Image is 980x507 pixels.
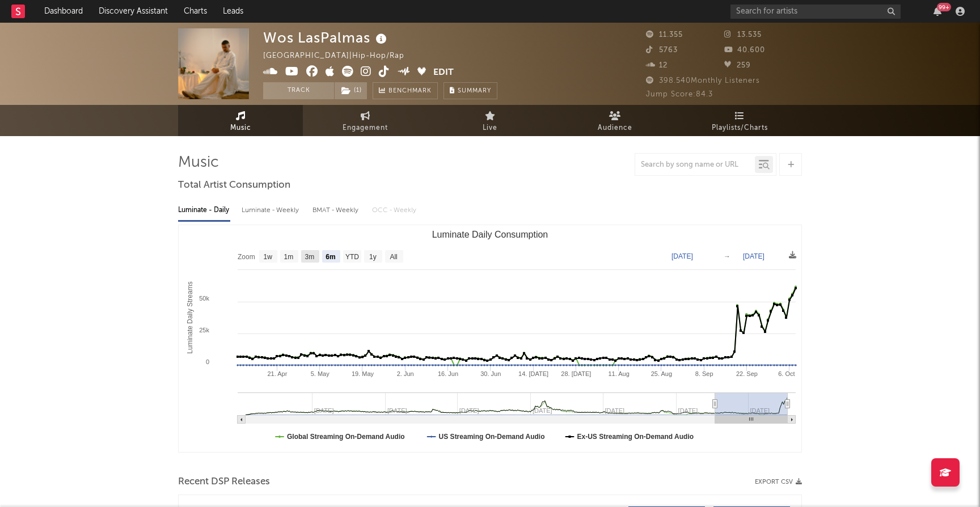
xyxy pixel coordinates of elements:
[287,433,405,441] text: Global Streaming On-Demand Audio
[651,370,672,377] text: 25. Aug
[397,370,414,377] text: 2. Jun
[778,370,795,377] text: 6. Oct
[432,230,548,239] text: Luminate Daily Consumption
[264,253,273,261] text: 1w
[311,370,330,377] text: 5. May
[390,253,397,261] text: All
[179,225,801,452] svg: Luminate Daily Consumption
[199,295,209,302] text: 50k
[598,121,632,135] span: Audience
[646,31,683,39] span: 11.355
[433,66,454,80] button: Edit
[646,77,760,84] span: 398.540 Monthly Listeners
[230,121,251,135] span: Music
[933,7,941,16] button: 99+
[305,253,315,261] text: 3m
[178,179,290,192] span: Total Artist Consumption
[284,253,294,261] text: 1m
[343,121,388,135] span: Engagement
[646,62,668,69] span: 12
[443,82,497,99] button: Summary
[724,252,730,260] text: →
[724,62,751,69] span: 259
[303,105,428,136] a: Engagement
[238,253,255,261] text: Zoom
[373,82,438,99] a: Benchmark
[480,370,501,377] text: 30. Jun
[438,370,458,377] text: 16. Jun
[267,370,287,377] text: 21. Apr
[736,370,758,377] text: 22. Sep
[326,253,335,261] text: 6m
[178,475,270,489] span: Recent DSP Releases
[671,252,693,260] text: [DATE]
[730,5,901,19] input: Search for artists
[178,201,230,220] div: Luminate - Daily
[743,252,764,260] text: [DATE]
[646,47,678,54] span: 5763
[608,370,629,377] text: 11. Aug
[242,201,301,220] div: Luminate - Weekly
[755,479,802,485] button: Export CSV
[483,121,497,135] span: Live
[178,105,303,136] a: Music
[428,105,552,136] a: Live
[724,47,765,54] span: 40.600
[439,433,545,441] text: US Streaming On-Demand Audio
[199,327,209,333] text: 25k
[937,3,951,11] div: 99 +
[577,433,694,441] text: Ex-US Streaming On-Demand Audio
[635,160,755,170] input: Search by song name or URL
[677,105,802,136] a: Playlists/Charts
[312,201,361,220] div: BMAT - Weekly
[334,82,367,99] span: ( 1 )
[345,253,359,261] text: YTD
[518,370,548,377] text: 14. [DATE]
[552,105,677,136] a: Audience
[263,28,390,47] div: Wos LasPalmas
[388,84,432,98] span: Benchmark
[352,370,374,377] text: 19. May
[458,88,491,94] span: Summary
[561,370,591,377] text: 28. [DATE]
[646,91,713,98] span: Jump Score: 84.3
[695,370,713,377] text: 8. Sep
[263,49,417,63] div: [GEOGRAPHIC_DATA] | Hip-Hop/Rap
[712,121,768,135] span: Playlists/Charts
[263,82,334,99] button: Track
[206,358,209,365] text: 0
[724,31,762,39] span: 13.535
[186,281,194,353] text: Luminate Daily Streams
[335,82,367,99] button: (1)
[369,253,377,261] text: 1y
